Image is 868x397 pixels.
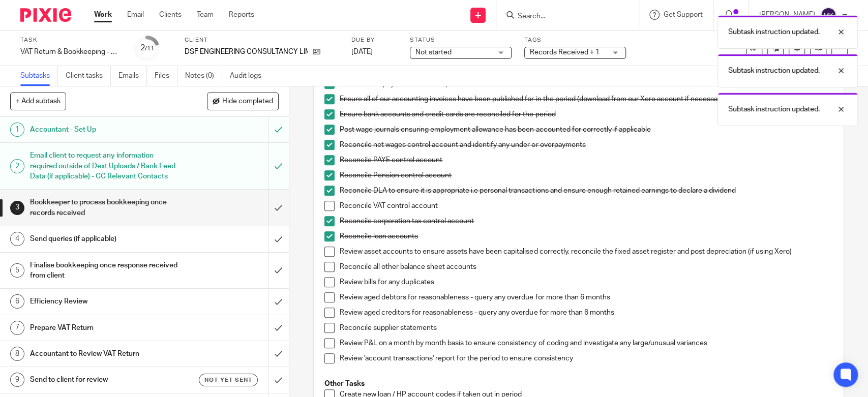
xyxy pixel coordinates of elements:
[10,123,24,137] div: 1
[340,109,832,119] p: Ensure bank accounts and credit cards are reconciled for the period
[20,66,58,86] a: Subtasks
[340,155,832,165] p: Reconcile PAYE control account
[127,10,144,20] a: Email
[340,353,832,363] p: Review 'account transactions' report for the period to ensure consistency
[222,98,273,106] span: Hide completed
[30,258,182,284] h1: Finalise bookkeeping once response received from client
[340,125,832,135] p: Post wage journals ensuring employment allowance has been accounted for correctly if applicable
[118,66,147,86] a: Emails
[185,66,222,86] a: Notes (0)
[197,10,214,20] a: Team
[340,94,832,104] p: Ensure all of our accounting invoices have been published for in the period (download from our Xe...
[140,42,154,54] div: 2
[10,232,24,246] div: 4
[410,36,512,44] label: Status
[10,159,24,173] div: 2
[324,380,365,387] strong: Other Tasks
[10,93,66,110] button: + Add subtask
[340,338,832,348] p: Review P&L on a month by month basis to ensure consistency of coding and investigate any large/un...
[340,308,832,318] p: Review aged creditors for reasonableness - query any overdue for more than 6 months
[30,122,182,137] h1: Accountant - Set Up
[340,323,832,333] p: Reconcile supplier statements
[340,277,832,287] p: Review bills for any duplicates
[159,10,182,20] a: Clients
[30,231,182,247] h1: Send queries (if applicable)
[340,216,832,226] p: Reconcile corporation tax control account
[10,321,24,335] div: 7
[30,148,182,184] h1: Email client to request any information required outside of Dext Uploads / Bank Feed Data (if app...
[20,47,122,57] div: VAT Return & Bookkeeping - Quarterly - [DATE] - [DATE]
[155,66,177,86] a: Files
[229,10,254,20] a: Reports
[20,47,122,57] div: VAT Return &amp; Bookkeeping - Quarterly - May - July, 2025
[728,27,820,37] p: Subtask instruction updated.
[207,93,279,110] button: Hide completed
[66,66,111,86] a: Client tasks
[340,186,832,196] p: Reconcile DLA to ensure it is appropriate i.e personal transactions and ensure enough retained ea...
[30,320,182,335] h1: Prepare VAT Return
[30,294,182,309] h1: Efficiency Review
[728,104,820,114] p: Subtask instruction updated.
[340,262,832,272] p: Reconcile all other balance sheet accounts
[20,8,71,22] img: Pixie
[30,372,182,387] h1: Send to client for review
[20,36,122,44] label: Task
[340,140,832,150] p: Reconcile net wages control account and identify any under or overpayments
[10,373,24,387] div: 9
[185,47,308,57] p: DSF ENGINEERING CONSULTANCY LIMITED
[30,195,182,221] h1: Bookkeeper to process bookkeeping once records received
[340,231,832,241] p: Reconcile loan accounts
[340,247,832,257] p: Review asset accounts to ensure assets have been capitalised correctly, reconcile the fixed asset...
[10,294,24,309] div: 6
[340,201,832,211] p: Reconcile VAT control account
[10,201,24,215] div: 3
[230,66,269,86] a: Audit logs
[351,48,373,55] span: [DATE]
[94,10,112,20] a: Work
[145,46,154,51] small: /11
[728,66,820,76] p: Subtask instruction updated.
[185,36,339,44] label: Client
[204,376,252,384] span: Not yet sent
[30,346,182,361] h1: Accountant to Review VAT Return
[820,7,836,23] img: svg%3E
[340,170,832,180] p: Reconcile Pension control account
[10,263,24,278] div: 5
[10,347,24,361] div: 8
[415,49,452,56] span: Not started
[351,36,397,44] label: Due by
[340,292,832,302] p: Review aged debtors for reasonableness - query any overdue for more than 6 months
